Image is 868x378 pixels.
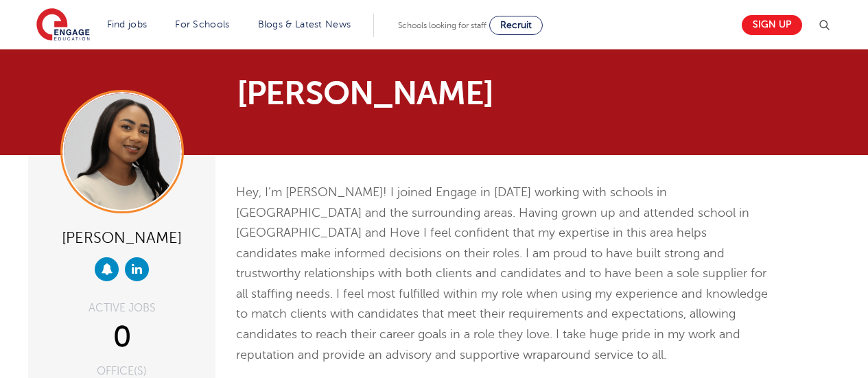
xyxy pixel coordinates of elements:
a: For Schools [175,19,229,29]
a: Find jobs [107,19,148,29]
span: Schools looking for staff [398,21,486,30]
a: Recruit [489,16,543,35]
img: Engage Education [36,8,90,43]
div: OFFICE(S) [38,366,205,377]
div: 0 [38,320,205,355]
span: Recruit [500,20,532,30]
div: [PERSON_NAME] [38,224,205,250]
a: Sign up [742,15,802,35]
div: ACTIVE JOBS [38,303,205,314]
a: Blogs & Latest News [258,19,351,29]
h1: [PERSON_NAME] [237,77,563,110]
span: Hey, I’m [PERSON_NAME]! I joined Engage in [DATE] working with schools in [GEOGRAPHIC_DATA] and t... [236,185,768,362]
